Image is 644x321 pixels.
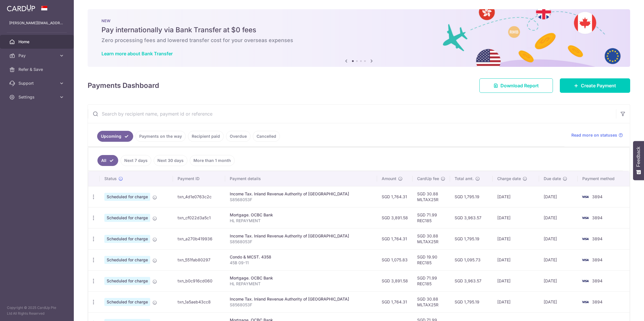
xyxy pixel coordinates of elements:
[539,291,578,312] td: [DATE]
[173,207,225,228] td: txn_cf022d3a5c1
[592,278,602,283] span: 3894
[579,193,591,200] img: Bank Card
[173,171,225,186] th: Payment ID
[377,207,413,228] td: SGD 3,891.58
[382,176,396,182] span: Amount
[230,296,372,302] div: Income Tax. Inland Revenue Authority of [GEOGRAPHIC_DATA]
[493,270,539,291] td: [DATE]
[230,275,372,281] div: Mortgage. OCBC Bank
[230,281,372,287] p: HL REPAYMENT
[450,207,493,228] td: SGD 3,963.57
[230,212,372,218] div: Mortgage. OCBC Bank
[230,197,372,203] p: S8568053F
[450,249,493,270] td: SGD 1,095.73
[450,270,493,291] td: SGD 3,963.57
[578,171,630,186] th: Payment method
[539,249,578,270] td: [DATE]
[497,176,521,182] span: Charge date
[633,141,644,180] button: Feedback - Show survey
[377,291,413,312] td: SGD 1,764.31
[493,186,539,207] td: [DATE]
[225,171,377,186] th: Payment details
[9,20,65,26] p: [PERSON_NAME][EMAIL_ADDRESS][DOMAIN_NAME]
[18,80,57,86] span: Support
[101,25,616,35] h5: Pay internationally via Bank Transfer at $0 fees
[377,249,413,270] td: SGD 1,075.83
[226,131,251,142] a: Overdue
[154,155,187,166] a: Next 30 days
[592,299,602,304] span: 3894
[104,256,150,264] span: Scheduled for charge
[539,270,578,291] td: [DATE]
[104,176,117,182] span: Status
[455,176,474,182] span: Total amt.
[97,155,118,166] a: All
[101,37,616,44] h6: Zero processing fees and lowered transfer cost for your overseas expenses
[544,176,561,182] span: Due date
[413,270,450,291] td: SGD 71.99 REC185
[104,214,150,222] span: Scheduled for charge
[592,257,602,262] span: 3894
[173,228,225,249] td: txn_a270b419936
[592,194,602,199] span: 3894
[579,256,591,263] img: Bank Card
[188,131,224,142] a: Recipient paid
[104,277,150,285] span: Scheduled for charge
[135,131,186,142] a: Payments on the way
[450,186,493,207] td: SGD 1,795.19
[636,147,641,167] span: Feedback
[101,18,616,23] p: NEW
[539,186,578,207] td: [DATE]
[253,131,280,142] a: Cancelled
[230,302,372,308] p: S8568053F
[88,9,630,67] img: Bank transfer banner
[413,186,450,207] td: SGD 30.88 MLTAX25R
[377,228,413,249] td: SGD 1,764.31
[230,191,372,197] div: Income Tax. Inland Revenue Authority of [GEOGRAPHIC_DATA]
[500,82,539,89] span: Download Report
[120,155,151,166] a: Next 7 days
[88,80,159,91] h4: Payments Dashboard
[104,193,150,201] span: Scheduled for charge
[7,5,35,12] img: CardUp
[97,131,133,142] a: Upcoming
[560,78,630,93] a: Create Payment
[450,228,493,249] td: SGD 1,795.19
[579,299,591,305] img: Bank Card
[18,39,57,45] span: Home
[479,78,553,93] a: Download Report
[173,291,225,312] td: txn_1a5aeb43cc8
[413,228,450,249] td: SGD 30.88 MLTAX25R
[539,207,578,228] td: [DATE]
[18,67,57,72] span: Refer & Save
[104,235,150,243] span: Scheduled for charge
[592,215,602,220] span: 3894
[450,291,493,312] td: SGD 1,795.19
[592,236,602,241] span: 3894
[173,270,225,291] td: txn_b0c916cd060
[190,155,235,166] a: More than 1 month
[579,214,591,221] img: Bank Card
[88,105,616,123] input: Search by recipient name, payment id or reference
[230,233,372,239] div: Income Tax. Inland Revenue Authority of [GEOGRAPHIC_DATA]
[417,176,439,182] span: CardUp fee
[581,82,616,89] span: Create Payment
[173,249,225,270] td: txn_551fab80297
[493,207,539,228] td: [DATE]
[571,132,617,138] span: Read more on statuses
[104,298,150,306] span: Scheduled for charge
[493,291,539,312] td: [DATE]
[493,228,539,249] td: [DATE]
[413,291,450,312] td: SGD 30.88 MLTAX25R
[230,218,372,224] p: HL REPAYMENT
[230,260,372,266] p: 45B 09-11
[413,207,450,228] td: SGD 71.99 REC185
[18,53,57,58] span: Pay
[607,304,638,318] iframe: Opens a widget where you can find more information
[413,249,450,270] td: SGD 19.90 REC185
[377,270,413,291] td: SGD 3,891.58
[18,94,57,100] span: Settings
[230,239,372,245] p: S8568053F
[579,235,591,242] img: Bank Card
[493,249,539,270] td: [DATE]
